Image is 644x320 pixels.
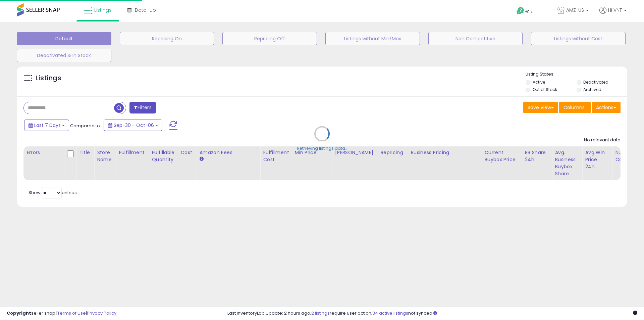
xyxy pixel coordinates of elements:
[531,32,626,45] button: Listings without Cost
[325,32,420,45] button: Listings without Min/Max
[135,7,156,13] span: DataHub
[297,145,347,151] div: Retrieving listings data..
[428,32,523,45] button: Non Competitive
[516,7,525,15] i: Get Help
[525,9,534,14] span: Help
[566,7,584,13] span: AMZ-US
[17,32,111,45] button: Default
[94,7,112,13] span: Listings
[120,32,214,45] button: Repricing On
[608,7,622,13] span: Hi VNT
[222,32,317,45] button: Repricing Off
[17,49,111,62] button: Deactivated & In Stock
[599,7,627,22] a: Hi VNT
[511,2,547,22] a: Help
